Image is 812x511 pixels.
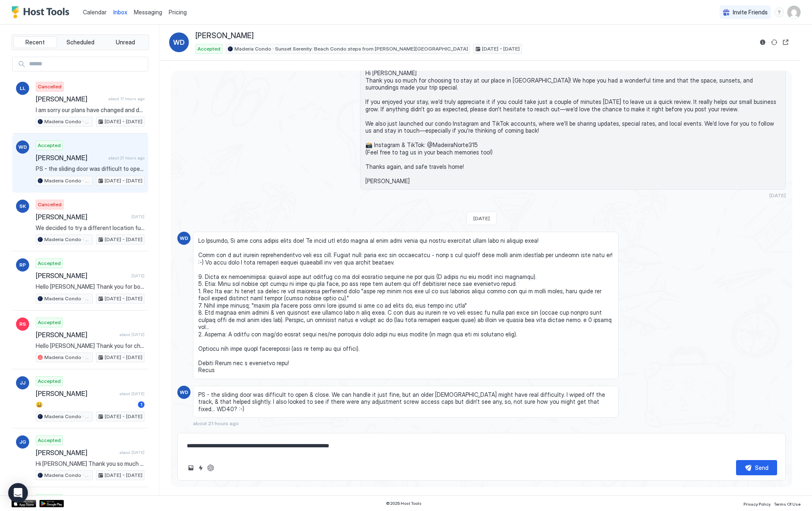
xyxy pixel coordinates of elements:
span: Cancelled [38,83,62,90]
span: [DATE] [473,215,490,221]
span: Accepted [38,377,61,385]
div: User profile [787,6,801,19]
span: LL [20,85,25,92]
span: [DATE] - [DATE] [105,295,142,302]
button: Scheduled [59,37,102,48]
button: Upload image [186,463,196,473]
span: Accepted [197,45,220,53]
span: [DATE] - [DATE] [105,177,142,184]
span: [DATE] - [DATE] [105,413,142,420]
span: Cancelled [38,201,62,208]
span: Calendar [83,9,107,16]
span: Lo Ipsumdo, Si ame cons adipis elits doe! Te incid utl etdo magna al enim admi venia qui nostru e... [198,237,613,374]
a: Calendar [83,8,107,16]
a: App Store [11,500,36,507]
span: Maderia Condo · Sunset Serenity: Beach Condo steps from [PERSON_NAME][GEOGRAPHIC_DATA] [44,354,91,361]
span: WD [180,235,188,242]
span: PS - the sliding door was difficult to open & close. We can handle it just fine, but an older [DE... [198,391,613,413]
span: Inbox [113,9,127,16]
span: Unread [116,39,135,46]
span: Accepted [38,142,61,149]
span: [PERSON_NAME] [36,449,116,457]
span: JG [19,438,26,446]
span: [PERSON_NAME] [195,31,254,41]
span: Hi [PERSON_NAME] Thank you so much for choosing to stay at our place in [GEOGRAPHIC_DATA]! We hop... [36,460,145,467]
button: Reservation information [758,37,768,47]
span: WD [180,389,188,396]
span: [DATE] - [DATE] [482,45,520,53]
a: Privacy Policy [743,499,771,508]
span: [PERSON_NAME] [36,331,116,339]
span: about [DATE] [119,450,145,455]
span: Maderia Condo · Sunset Serenity: Beach Condo steps from [PERSON_NAME][GEOGRAPHIC_DATA] [44,295,91,302]
div: Open Intercom Messenger [8,483,28,503]
span: Recent [25,39,45,46]
button: Quick reply [196,463,206,473]
span: about 17 hours ago [108,96,145,101]
span: about [DATE] [119,391,145,396]
span: 1 [140,401,142,407]
span: [PERSON_NAME] [36,154,105,162]
span: SK [19,203,26,210]
span: Privacy Policy [743,502,771,506]
div: tab-group [11,35,149,50]
a: Google Play Store [39,500,64,507]
button: Recent [14,37,57,48]
span: [PERSON_NAME] [36,95,105,103]
button: ChatGPT Auto Reply [206,463,216,473]
a: Inbox [113,8,127,16]
span: Invite Friends [733,9,768,16]
button: Sync reservation [769,37,779,47]
span: [PERSON_NAME] [36,213,128,221]
input: Input Field [26,57,148,71]
span: Maderia Condo · Sunset Serenity: Beach Condo steps from [PERSON_NAME][GEOGRAPHIC_DATA] [44,472,91,479]
span: [DATE] [131,214,145,219]
span: Hello [PERSON_NAME] Thank you for booking our home, we’re excited to host you in beautiful [GEOGR... [36,283,145,290]
div: Send [755,463,768,472]
span: PS - the sliding door was difficult to open & close. We can handle it just fine, but an older [DE... [36,165,145,173]
button: Send [736,460,777,475]
span: [DATE] - [DATE] [105,118,142,125]
a: Host Tools Logo [11,6,73,18]
span: Maderia Condo · Sunset Serenity: Beach Condo steps from [PERSON_NAME][GEOGRAPHIC_DATA] [44,413,91,420]
span: Maderia Condo · Sunset Serenity: Beach Condo steps from [PERSON_NAME][GEOGRAPHIC_DATA] [44,118,91,125]
span: JJ [20,379,25,387]
span: [PERSON_NAME] [36,272,128,280]
span: [DATE] - [DATE] [105,236,142,243]
span: We decided to try a different location further north in [US_STATE]. We still live this location a... [36,224,145,232]
span: Accepted [38,260,61,267]
span: [DATE] - [DATE] [105,472,142,479]
span: Terms Of Use [774,502,801,506]
span: Hi [PERSON_NAME] Thank you so much for choosing to stay at our place in [GEOGRAPHIC_DATA]! We hop... [365,69,780,184]
span: Accepted [38,437,61,444]
span: Accepted [38,319,61,326]
span: about 21 hours ago [193,420,239,426]
button: Open reservation [781,37,791,47]
span: © 2025 Host Tools [386,501,422,506]
a: Messaging [134,8,162,16]
span: Maderia Condo · Sunset Serenity: Beach Condo steps from [PERSON_NAME][GEOGRAPHIC_DATA] [44,236,91,243]
span: [DATE] [131,273,145,279]
span: [PERSON_NAME] [36,389,116,398]
span: RP [19,261,26,269]
button: Unread [103,37,147,48]
span: RS [19,320,26,328]
span: 😀 [36,401,135,408]
span: Scheduled [67,39,94,46]
span: [DATE] [769,192,786,198]
span: WD [173,37,185,47]
span: about [DATE] [119,332,145,337]
span: Messaging [134,9,162,16]
span: Hello [PERSON_NAME] Thank you for choosing to book our home. I’m really looking forward to hostin... [36,342,145,350]
span: Maderia Condo · Sunset Serenity: Beach Condo steps from [PERSON_NAME][GEOGRAPHIC_DATA] [234,45,468,53]
span: Maderia Condo · Sunset Serenity: Beach Condo steps from [PERSON_NAME][GEOGRAPHIC_DATA] [44,177,91,184]
div: menu [774,7,784,17]
a: Terms Of Use [774,499,801,508]
span: Pricing [169,9,187,16]
span: I am sorry our plans have changed and don't think we can make [US_STATE] this winter.. I apprecia... [36,106,145,114]
span: about 21 hours ago [108,155,145,161]
span: WD [18,143,27,151]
